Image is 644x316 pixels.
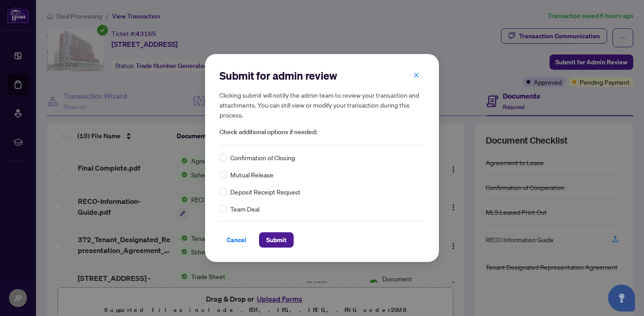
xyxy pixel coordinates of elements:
[230,170,273,180] span: Mutual Release
[608,284,635,311] button: Open asap
[219,90,425,120] h5: Clicking submit will notify the admin team to review your transaction and attachments. You can st...
[230,204,259,214] span: Team Deal
[230,187,300,197] span: Deposit Receipt Request
[259,232,294,248] button: Submit
[219,68,425,83] h2: Submit for admin review
[266,233,286,247] span: Submit
[230,153,295,163] span: Confirmation of Closing
[219,127,425,137] span: Check additional options if needed:
[227,233,246,247] span: Cancel
[413,72,420,78] span: close
[219,232,254,248] button: Cancel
